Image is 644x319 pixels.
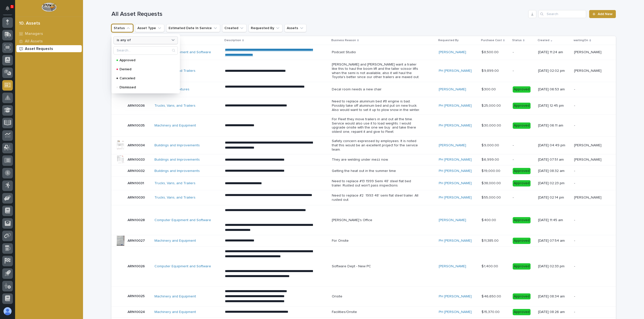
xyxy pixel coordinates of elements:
[538,196,570,200] p: [DATE] 02:14 pm
[332,310,420,314] p: Facilities/Onsite
[332,99,420,112] p: Need to replace aluminum bed #8 engine is bad. Possibly take off aluminum bed and put on new truc...
[114,46,178,54] input: Search
[119,68,170,71] p: Denied
[285,24,306,32] button: Assets
[439,87,466,92] a: [PERSON_NAME]
[513,238,531,244] div: Approved
[538,38,549,43] p: Created
[574,195,602,200] p: [PERSON_NAME]
[15,30,83,37] a: Managers
[481,142,500,148] p: $ 9,000.00
[513,86,531,93] div: Approved
[439,310,472,314] a: PH [PERSON_NAME]
[249,24,283,32] button: Requested By
[513,196,534,200] p: -
[154,181,195,185] a: Trucks, Vans, and Trailers
[331,38,356,43] p: Business Reason
[513,309,531,315] div: Approved
[154,169,200,173] a: Buildings and Improvements
[481,180,502,185] p: $ 38,000.00
[6,6,13,14] div: Notifications1
[439,158,472,162] a: PH [PERSON_NAME]
[111,115,616,137] tr: ARN10035ARN10035 Machinery and Equipment **** **** **** **** ***For Fleet they move trailers in a...
[481,293,502,299] p: $ 46,650.00
[128,142,146,148] p: ARN10034
[439,143,466,148] a: [PERSON_NAME]
[513,158,534,162] p: -
[439,169,472,173] a: PH [PERSON_NAME]
[481,86,497,92] p: $ 300.00
[25,47,53,51] p: Asset Requests
[128,103,146,108] p: ARN10036
[481,217,497,222] p: $ 400.00
[538,104,570,108] p: [DATE] 12:45 pm
[538,169,570,173] p: [DATE] 08:32 am
[2,306,13,316] button: users-avatar
[574,238,576,243] p: -
[481,309,501,314] p: $ 15,370.00
[538,10,586,18] input: Search
[598,12,613,16] span: Add New
[538,218,570,222] p: [DATE] 11:45 am
[128,168,146,173] p: ARN10032
[574,122,576,128] p: -
[111,24,133,32] button: Status
[538,239,570,243] p: [DATE] 07:54 am
[439,294,472,299] a: PH [PERSON_NAME]
[574,49,602,54] p: [PERSON_NAME]
[11,5,13,8] p: 1
[481,103,502,108] p: $ 25,000.00
[513,143,534,148] p: -
[332,169,420,173] p: Getting the heat out in the summer time
[513,263,531,270] div: Approved
[439,50,466,54] a: [PERSON_NAME]
[439,239,472,243] a: PH [PERSON_NAME]
[15,45,83,52] a: Asset Requests
[538,294,570,299] p: [DATE] 08:34 am
[154,50,211,54] a: Computer Equipment and Software
[128,122,146,128] p: ARN10035
[119,58,170,62] p: Approved
[439,181,472,185] a: PH [PERSON_NAME]
[332,179,420,188] p: Need to replace #13 1999 Semi 48' steel flat bed trailer. Rusted out won't pass inspections
[574,68,602,73] p: [PERSON_NAME]
[538,50,570,54] p: [DATE] 11:24 am
[481,238,500,243] p: $ 11,385.00
[154,104,195,108] a: Trucks, Vans, and Trailers
[154,158,200,162] a: Buildings and Improvements
[513,293,531,300] div: Approved
[439,69,472,73] a: PH [PERSON_NAME]
[154,218,211,222] a: Computer Equipment and Software
[15,37,83,45] a: All Assets
[332,158,420,162] p: They are welding under mezz now.
[538,181,570,185] p: [DATE] 02:23 pm
[154,310,196,314] a: Machinery and Equipment
[332,117,420,134] p: For Fleet they move trailers in and out all the time. Service would also use it to load weights. ...
[574,86,576,92] p: -
[538,69,570,73] p: [DATE] 02:02 pm
[481,68,500,73] p: $ 9,899.00
[513,103,531,109] div: Approved
[439,123,472,128] a: PH [PERSON_NAME]
[154,123,196,128] a: Machinery and Equipment
[332,239,420,243] p: For Onsite
[128,263,146,269] p: ARN10026
[513,50,534,54] p: -
[166,24,220,32] button: Estimated Date In Service
[513,69,534,73] p: -
[574,180,576,185] p: -
[574,142,602,148] p: [PERSON_NAME]
[481,263,499,269] p: $ 1,400.00
[513,180,531,186] div: Approved
[513,168,531,174] div: Approved
[332,194,420,202] p: Need to replace #2 1993 48' semi flat steel trailer. All rusted out.
[574,103,576,108] p: -
[538,143,570,148] p: [DATE] 04:49 pm
[119,77,170,80] p: Canceled
[154,264,211,269] a: Computer Equipment and Software
[574,263,576,269] p: -
[538,158,570,162] p: [DATE] 07:51 am
[439,264,466,269] a: [PERSON_NAME]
